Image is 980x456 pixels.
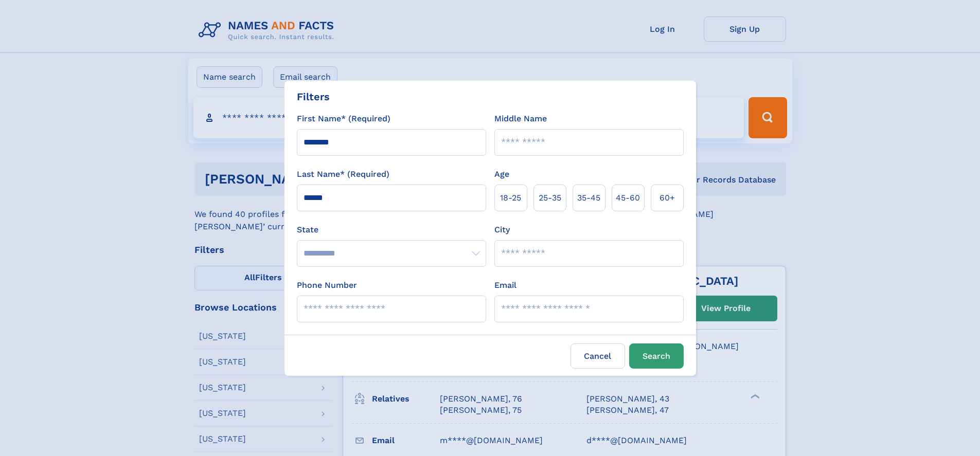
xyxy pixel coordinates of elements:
span: 18‑25 [500,192,521,204]
label: Phone Number [297,279,357,291]
label: Last Name* (Required) [297,168,389,180]
span: 25‑35 [539,192,561,204]
span: 35‑45 [577,192,600,204]
label: Middle Name [494,113,547,125]
label: Cancel [571,343,625,369]
label: State [297,224,486,236]
div: Filters [297,89,330,104]
label: Email [494,279,516,291]
label: First Name* (Required) [297,113,390,125]
span: 45‑60 [616,192,640,204]
label: City [494,224,510,236]
span: 60+ [660,192,675,204]
button: Search [629,343,684,369]
label: Age [494,168,509,180]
